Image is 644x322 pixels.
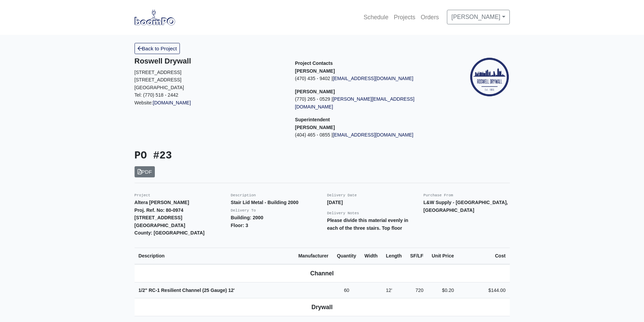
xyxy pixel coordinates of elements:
[361,10,391,25] a: Schedule
[406,282,428,298] td: 720
[327,218,408,231] strong: Please divide this material evenly in each of the three stairs. Top floor
[295,117,330,122] span: Superintendent
[231,223,248,228] strong: Floor: 3
[135,215,183,220] strong: [STREET_ADDRESS]
[295,131,446,139] p: (404) 465 - 0855 |
[333,282,360,298] td: 60
[360,248,382,264] th: Width
[424,193,453,197] small: Purchase From
[295,75,446,82] p: (470) 435 - 9402 |
[294,248,333,264] th: Manufacturer
[135,57,285,66] h5: Roswell Drywall
[333,132,413,138] a: [EMAIL_ADDRESS][DOMAIN_NAME]
[333,76,413,81] a: [EMAIL_ADDRESS][DOMAIN_NAME]
[295,60,333,66] span: Project Contacts
[391,10,418,25] a: Projects
[135,69,285,76] p: [STREET_ADDRESS]
[135,57,285,106] div: Website:
[424,199,510,214] p: L&W Supply - [GEOGRAPHIC_DATA], [GEOGRAPHIC_DATA]
[458,248,510,264] th: Cost
[327,193,357,197] small: Delivery Date
[295,96,414,109] a: [PERSON_NAME][EMAIL_ADDRESS][DOMAIN_NAME]
[311,304,333,311] b: Drywall
[135,150,317,162] h3: PO #23
[427,248,458,264] th: Unit Price
[427,282,458,298] td: $0.20
[406,248,428,264] th: SF/LF
[447,10,509,24] a: [PERSON_NAME]
[135,200,189,205] strong: Altera [PERSON_NAME]
[135,76,285,84] p: [STREET_ADDRESS]
[135,193,150,197] small: Project
[135,223,185,228] strong: [GEOGRAPHIC_DATA]
[310,270,334,277] b: Channel
[231,200,299,205] strong: Stair Lid Metal - Building 2000
[135,84,285,92] p: [GEOGRAPHIC_DATA]
[135,91,285,99] p: Tel: (770) 518 - 2442
[228,288,235,293] span: 12'
[135,248,294,264] th: Description
[231,208,256,213] small: Delivery To
[231,193,256,197] small: Description
[295,89,335,94] strong: [PERSON_NAME]
[382,248,406,264] th: Length
[135,43,180,54] a: Back to Project
[418,10,442,25] a: Orders
[135,166,155,177] a: PDF
[327,211,359,215] small: Delivery Notes
[295,125,335,130] strong: [PERSON_NAME]
[295,68,335,74] strong: [PERSON_NAME]
[386,288,392,293] span: 12'
[458,282,510,298] td: $144.00
[139,288,235,293] strong: 1/2" RC-1 Resilient Channel (25 Gauge)
[333,248,360,264] th: Quantity
[295,95,446,110] p: (770) 265 - 0529 |
[135,207,184,213] strong: Proj. Ref. No: 80-0974
[327,200,343,205] strong: [DATE]
[135,230,205,236] strong: County: [GEOGRAPHIC_DATA]
[153,100,191,105] a: [DOMAIN_NAME]
[135,9,175,25] img: boomPO
[231,215,263,220] strong: Building: 2000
